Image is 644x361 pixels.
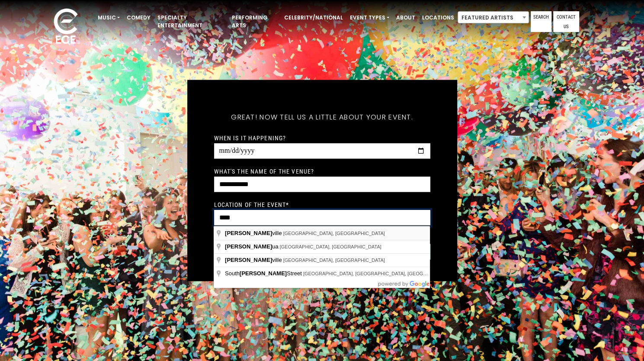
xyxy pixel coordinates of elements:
span: Featured Artists [458,12,529,24]
a: Music [94,10,123,25]
a: Celebrity/National [281,10,346,25]
span: ua [225,243,280,250]
a: Event Types [346,10,393,25]
span: [GEOGRAPHIC_DATA], [GEOGRAPHIC_DATA], [GEOGRAPHIC_DATA] [303,271,457,276]
span: [GEOGRAPHIC_DATA], [GEOGRAPHIC_DATA] [283,231,384,236]
label: When is it happening? [214,134,286,142]
a: Search [531,11,551,32]
span: [PERSON_NAME] [225,230,272,236]
a: Specialty Entertainment [154,10,228,33]
img: ece_new_logo_whitev2-1.png [44,6,87,48]
span: [PERSON_NAME] [240,270,287,277]
a: About [393,10,419,25]
a: Contact Us [553,11,579,32]
span: [GEOGRAPHIC_DATA], [GEOGRAPHIC_DATA] [283,258,384,263]
span: Featured Artists [458,11,529,23]
span: [PERSON_NAME] [225,243,272,250]
span: [PERSON_NAME] [225,257,272,263]
span: South Street [225,270,303,277]
h5: Great! Now tell us a little about your event. [214,102,430,133]
label: What's the name of the venue? [214,168,314,175]
a: Comedy [123,10,154,25]
span: [GEOGRAPHIC_DATA], [GEOGRAPHIC_DATA] [280,244,381,249]
span: ville [225,257,283,263]
span: ville [225,230,283,236]
label: Location of the event [214,201,289,209]
a: Locations [419,10,458,25]
a: Performing Arts [228,10,281,33]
